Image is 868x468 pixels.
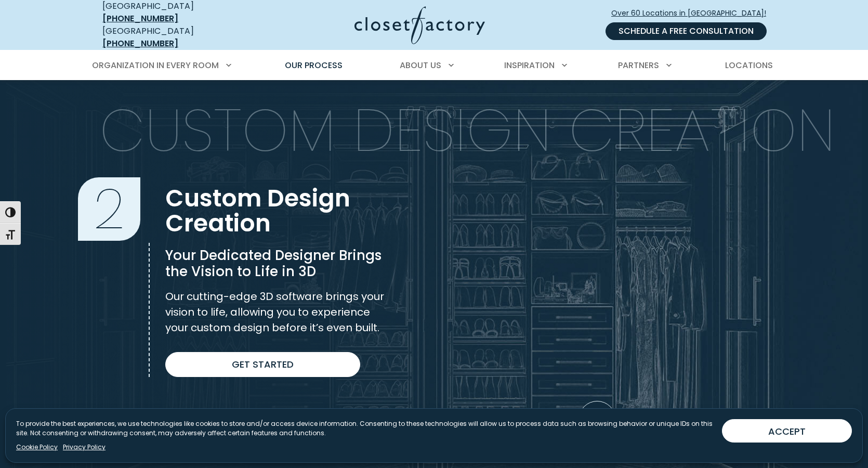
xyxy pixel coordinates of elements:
span: Partners [618,59,659,71]
a: Schedule a Free Consultation [606,22,767,40]
div: Move slider to compare images [578,401,616,438]
a: [PHONE_NUMBER] [102,37,178,49]
span: Locations [725,59,773,71]
span: Over 60 Locations in [GEOGRAPHIC_DATA]! [611,8,774,19]
span: 2 [78,177,140,241]
span: Your Dedicated Designer Brings the Vision to Life in 3D [165,246,382,281]
img: Closet Factory Logo [354,6,485,44]
span: Inspiration [504,59,555,71]
nav: Primary Menu [85,51,783,80]
span: Organization in Every Room [92,59,219,71]
p: Our cutting-edge 3D software brings your vision to life, allowing you to experience your custom d... [165,289,387,335]
a: Over 60 Locations in [GEOGRAPHIC_DATA]! [611,4,775,22]
span: Custom Design Creation [165,181,350,240]
button: ACCEPT [722,419,852,443]
span: Our Process [285,59,343,71]
span: About Us [400,59,441,71]
p: To provide the best experiences, we use technologies like cookies to store and/or access device i... [16,419,714,438]
a: Cookie Policy [16,443,58,452]
p: Custom Design Creation [99,100,835,160]
a: Privacy Policy [63,443,106,452]
a: [PHONE_NUMBER] [102,12,178,24]
div: [GEOGRAPHIC_DATA] [102,25,253,50]
a: Get Started [165,352,360,377]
